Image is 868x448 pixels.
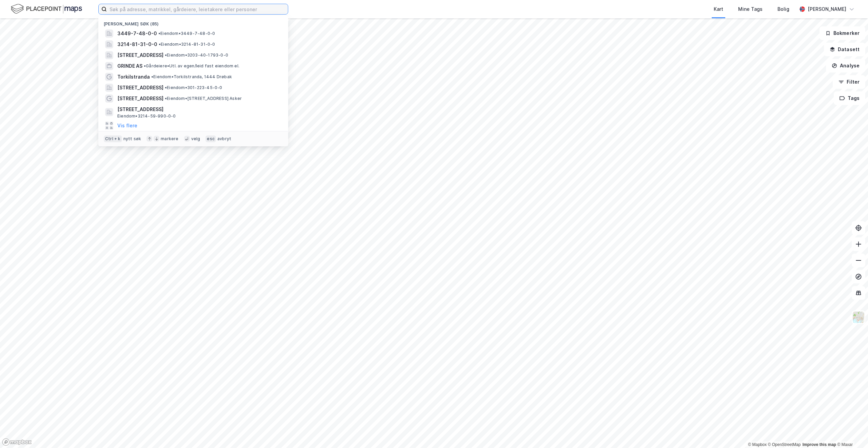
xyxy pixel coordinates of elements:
span: Eiendom • 3203-40-1793-0-0 [165,52,228,58]
span: Eiendom • 3214-59-990-0-0 [117,113,176,119]
span: Eiendom • 301-223-45-0-0 [165,85,222,90]
img: logo.f888ab2527a4732fd821a326f86c7f29.svg [11,3,82,15]
span: Eiendom • Torkilstranda, 1444 Drøbak [151,74,232,80]
span: 3449-7-48-0-0 [117,29,157,38]
button: Vis flere [117,122,137,130]
div: avbryt [217,136,231,142]
span: [STREET_ADDRESS] [117,94,163,103]
div: Mine Tags [738,5,763,13]
input: Søk på adresse, matrikkel, gårdeiere, leietakere eller personer [107,4,288,14]
span: Gårdeiere • Utl. av egen/leid fast eiendom el. [144,63,239,69]
span: Eiendom • [STREET_ADDRESS] Asker [165,96,242,101]
span: 3214-81-31-0-0 [117,40,157,48]
span: [STREET_ADDRESS] [117,84,163,92]
div: Ctrl + k [104,135,122,142]
span: • [158,31,160,36]
span: Torkilstranda [117,73,150,81]
span: Eiendom • 3449-7-48-0-0 [158,31,215,36]
span: • [159,42,161,47]
div: [PERSON_NAME] søk (85) [98,16,288,28]
div: Bolig [777,5,789,13]
span: • [165,96,167,101]
div: velg [191,136,200,142]
span: • [144,63,146,68]
div: esc [205,135,216,142]
span: • [165,85,167,90]
span: [STREET_ADDRESS] [117,105,280,113]
div: markere [161,136,178,142]
div: nytt søk [123,136,141,142]
div: Kart [714,5,723,13]
span: [STREET_ADDRESS] [117,51,163,59]
span: GRINDE AS [117,62,142,70]
span: • [165,52,167,58]
div: Kontrollprogram for chat [834,415,868,448]
span: • [151,74,153,79]
iframe: Chat Widget [834,415,868,448]
span: Eiendom • 3214-81-31-0-0 [159,42,215,47]
div: [PERSON_NAME] [808,5,846,13]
